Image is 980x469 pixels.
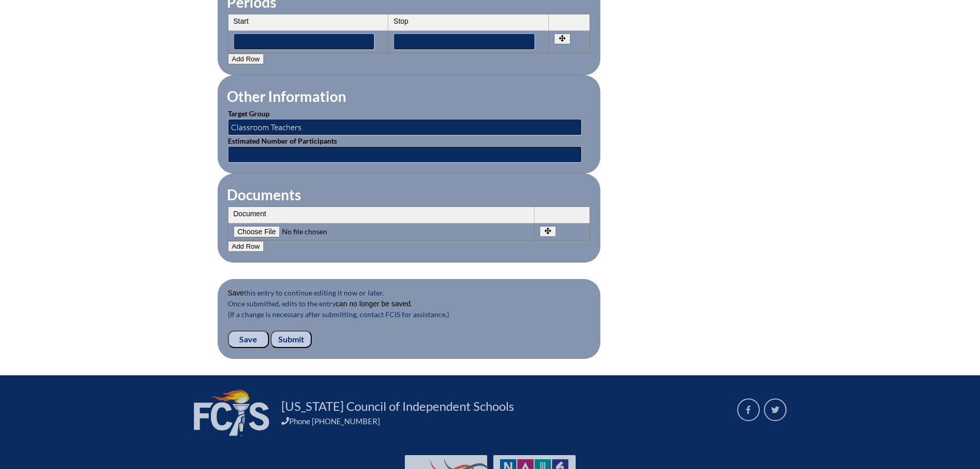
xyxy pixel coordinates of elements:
legend: Other Information [226,88,347,105]
b: Save [228,289,244,297]
label: Estimated Number of Participants [228,136,337,145]
p: Once submitted, edits to the entry . (If a change is necessary after submitting, contact FCIS for... [228,298,590,331]
button: Add Row [228,241,264,252]
th: Start [228,14,389,31]
div: Phone [PHONE_NUMBER] [281,416,725,426]
a: [US_STATE] Council of Independent Schools [277,398,518,414]
label: Target Group [228,109,270,118]
img: FCIS_logo_white [194,390,269,436]
button: Add Row [228,54,264,64]
b: can no longer be saved [336,300,411,308]
input: Save [228,331,269,348]
p: this entry to continue editing it now or later. [228,287,590,298]
input: Submit [271,331,312,348]
legend: Documents [226,186,302,203]
th: Document [228,207,534,223]
th: Stop [388,14,549,31]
